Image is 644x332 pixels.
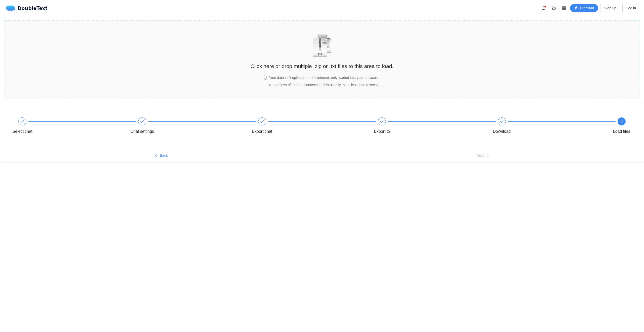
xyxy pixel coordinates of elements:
[374,127,390,136] div: Export to
[8,117,128,136] div: Select chat
[560,6,568,10] span: appstore
[6,6,48,11] div: DoubleText
[322,151,644,159] button: Nextright
[580,5,594,11] span: Premium
[367,117,487,136] div: Export to
[252,127,272,136] div: Export chat
[626,5,636,11] span: Log in
[260,119,264,123] span: check
[540,6,548,10] span: bell
[604,5,616,11] span: Sign up
[6,6,48,11] a: logoDoubleText
[500,119,504,123] span: check
[12,127,32,136] div: Select chat
[380,119,384,123] span: check
[128,117,247,136] div: Chat settings
[550,6,558,10] span: folder-open
[574,6,578,10] span: thunderbolt
[487,117,607,136] div: Download
[131,127,154,136] div: Chat settings
[269,83,381,87] span: Regardless of internet connection, this usually takes less than a second.
[6,6,18,11] img: logo
[550,4,558,12] button: folder-open
[310,34,334,57] img: zipOrTextIcon
[251,62,393,70] h2: Click here or drop multiple .zip or .txt files to this area to load.
[20,119,24,123] span: check
[269,75,381,80] h4: Your data isn't uploaded to the internet, only loaded into your browser.
[493,127,511,136] div: Download
[540,4,548,12] button: bell
[600,4,620,12] button: Sign up
[0,151,322,159] button: leftBack
[248,117,367,136] div: Export chat
[154,154,158,158] span: left
[622,4,640,12] button: Log in
[160,153,168,158] span: Back
[621,119,623,124] span: 6
[262,76,267,80] span: safety-certificate
[570,4,598,12] button: thunderboltPremium
[607,117,636,136] div: 6Load files
[560,4,568,12] button: appstore
[140,119,144,123] span: check
[613,127,630,136] div: Load files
